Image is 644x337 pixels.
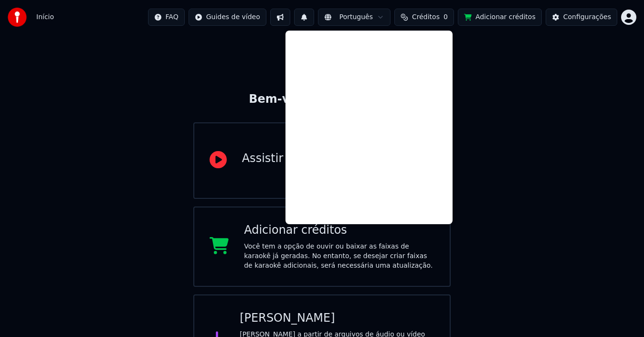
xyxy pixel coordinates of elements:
[563,12,611,22] div: Configurações
[249,92,395,107] div: Bem-vindo ao Youka
[36,12,54,22] span: Início
[546,9,617,26] button: Configurações
[244,223,434,238] div: Adicionar créditos
[240,311,434,326] div: [PERSON_NAME]
[244,242,434,271] div: Você tem a opção de ouvir ou baixar as faixas de karaokê já geradas. No entanto, se desejar criar...
[148,9,185,26] button: FAQ
[189,9,266,26] button: Guides de vídeo
[443,12,448,22] span: 0
[458,9,542,26] button: Adicionar créditos
[412,12,440,22] span: Créditos
[36,12,54,22] nav: breadcrumb
[242,151,410,166] div: Assistir vídeo de início rápido
[8,8,27,27] img: youka
[394,9,454,26] button: Créditos0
